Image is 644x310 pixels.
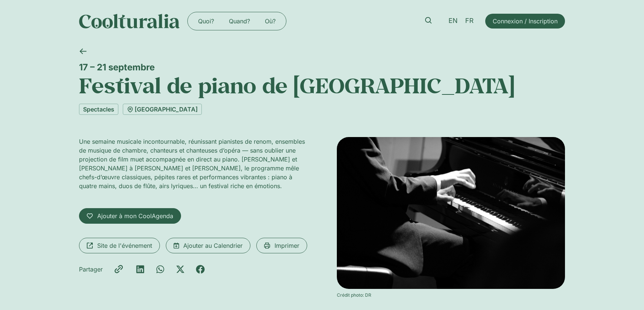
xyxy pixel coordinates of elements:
span: EN [448,17,458,25]
div: Partager [79,265,103,274]
a: Quoi? [191,15,221,27]
span: Site de l'événement [97,241,152,250]
p: Une semaine musicale incontournable, réunissant pianistes de renom, ensembles de musique de chamb... [79,137,307,190]
div: 17 – 21 septembre [79,62,565,73]
a: Imprimer [256,238,307,253]
h1: Festival de piano de [GEOGRAPHIC_DATA] [79,73,565,98]
a: Où? [257,15,283,27]
a: Ajouter à mon CoolAgenda [79,208,181,224]
div: Partager sur whatsapp [156,265,165,274]
div: Partager sur x-twitter [176,265,185,274]
a: Spectacles [79,104,118,115]
a: Site de l'événement [79,238,160,253]
a: [GEOGRAPHIC_DATA] [123,104,202,115]
a: Quand? [221,15,257,27]
div: Partager sur linkedin [136,265,145,274]
span: Imprimer [275,241,299,250]
a: Connexion / Inscription [485,14,565,29]
span: Connexion / Inscription [493,17,558,26]
img: Coolturalia - Festival de piano 2025 [337,137,565,289]
div: Partager sur facebook [196,265,205,274]
div: Crédit photo: DR [337,292,565,299]
nav: Menu [191,15,283,27]
span: FR [465,17,474,25]
a: Ajouter au Calendrier [166,238,250,253]
span: Ajouter au Calendrier [183,241,243,250]
a: EN [445,16,461,26]
span: Ajouter à mon CoolAgenda [97,211,173,220]
a: FR [461,16,477,26]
